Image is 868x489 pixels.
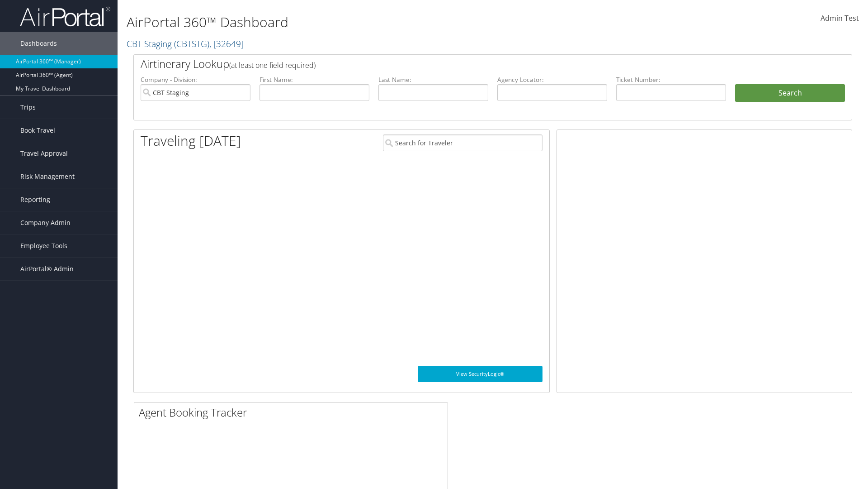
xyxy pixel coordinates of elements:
[174,38,209,50] span: ( CBTSTG )
[20,235,67,257] span: Employee Tools
[418,366,542,382] a: View SecurityLogic®
[20,142,68,165] span: Travel Approval
[20,6,110,27] img: airportal-logo.png
[259,75,369,84] label: First Name:
[209,38,244,50] span: , [ 32649 ]
[20,211,71,234] span: Company Admin
[127,13,615,32] h1: AirPortal 360™ Dashboard
[20,119,55,142] span: Book Travel
[141,75,250,84] label: Company - Division:
[735,84,845,102] button: Search
[821,13,859,23] span: Admin Test
[127,38,244,50] a: CBT Staging
[20,96,36,119] span: Trips
[141,131,241,150] h1: Traveling [DATE]
[20,32,57,55] span: Dashboards
[616,75,726,84] label: Ticket Number:
[497,75,607,84] label: Agency Locator:
[20,165,75,188] span: Risk Management
[139,405,448,420] h2: Agent Booking Tracker
[20,188,50,211] span: Reporting
[378,75,488,84] label: Last Name:
[229,60,316,70] span: (at least one field required)
[383,134,542,151] input: Search for Traveler
[821,5,859,33] a: Admin Test
[141,56,785,72] h2: Airtinerary Lookup
[20,258,74,280] span: AirPortal® Admin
